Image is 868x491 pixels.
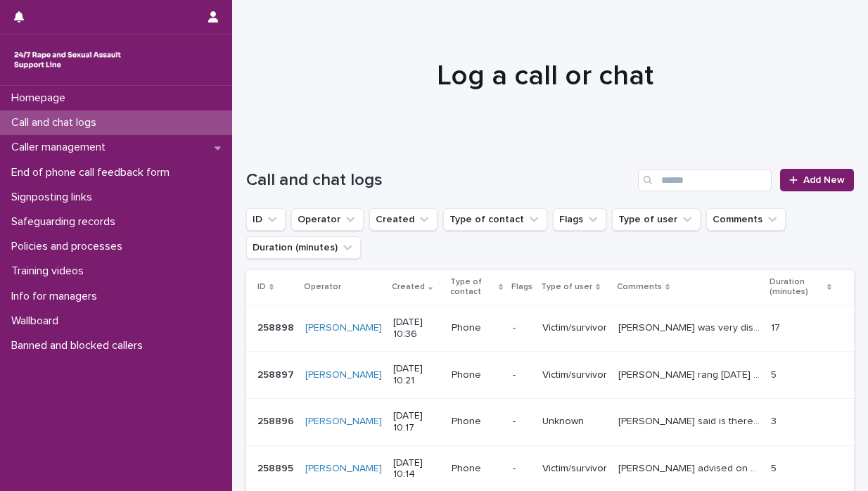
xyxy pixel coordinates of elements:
[257,413,297,428] p: 258896
[257,460,296,475] p: 258895
[618,319,762,334] p: Christina was very distressed. She is concerned that a campaign is being set up against her by he...
[6,339,154,352] p: Banned and blocked callers
[246,208,286,231] button: ID
[803,175,845,185] span: Add New
[513,416,531,428] p: -
[452,322,502,334] p: Phone
[369,208,438,231] button: Created
[450,274,495,300] p: Type of contact
[553,208,606,231] button: Flags
[6,191,103,204] p: Signposting links
[770,274,824,300] p: Duration (minutes)
[618,413,762,428] p: Caller said is there anyone I can talk to - then went silent and hung up
[513,463,531,475] p: -
[246,305,854,352] tr: 258898258898 [PERSON_NAME] [DATE] 10:36Phone-Victim/survivor[PERSON_NAME] was very distressed. Sh...
[513,369,531,381] p: -
[246,59,843,93] h1: Log a call or chat
[542,416,607,428] p: Unknown
[617,279,662,295] p: Comments
[6,116,108,129] p: Call and chat logs
[6,290,108,303] p: Info for managers
[11,46,124,74] img: rhQMoQhaT3yELyF149Cw
[618,460,762,475] p: Caller rand advised on 20 mins so she is going to call back this evening. Is going to call Cambri...
[291,208,364,231] button: Operator
[246,352,854,399] tr: 258897258897 [PERSON_NAME] [DATE] 10:21Phone-Victim/survivor[PERSON_NAME] rang [DATE] and spoke a...
[541,279,592,295] p: Type of user
[6,141,117,154] p: Caller management
[393,363,440,387] p: [DATE] 10:21
[542,322,607,334] p: Victim/survivor
[542,369,607,381] p: Victim/survivor
[780,169,854,191] a: Add New
[257,366,297,381] p: 258897
[257,279,266,295] p: ID
[706,208,786,231] button: Comments
[452,369,502,381] p: Phone
[305,416,382,428] a: [PERSON_NAME]
[305,369,382,381] a: [PERSON_NAME]
[443,208,547,231] button: Type of contact
[638,169,772,191] input: Search
[542,463,607,475] p: Victim/survivor
[6,314,70,328] p: Wallboard
[618,366,762,381] p: Thomas rang today and spoke about being embarrassed with 'bum problems' and said 'its hard someti...
[6,166,181,179] p: End of phone call feedback form
[246,170,632,191] h1: Call and chat logs
[513,322,531,334] p: -
[6,215,127,229] p: Safeguarding records
[511,279,532,295] p: Flags
[304,279,341,295] p: Operator
[246,236,361,259] button: Duration (minutes)
[6,264,95,278] p: Training videos
[771,366,779,381] p: 5
[392,279,425,295] p: Created
[257,319,297,334] p: 258898
[393,457,440,481] p: [DATE] 10:14
[246,398,854,445] tr: 258896258896 [PERSON_NAME] [DATE] 10:17Phone-Unknown[PERSON_NAME] said is there anyone I can talk...
[612,208,701,231] button: Type of user
[393,410,440,434] p: [DATE] 10:17
[6,91,77,105] p: Homepage
[452,416,502,428] p: Phone
[771,319,783,334] p: 17
[393,317,440,340] p: [DATE] 10:36
[771,413,779,428] p: 3
[305,322,382,334] a: [PERSON_NAME]
[771,460,779,475] p: 5
[452,463,502,475] p: Phone
[6,240,134,253] p: Policies and processes
[305,463,382,475] a: [PERSON_NAME]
